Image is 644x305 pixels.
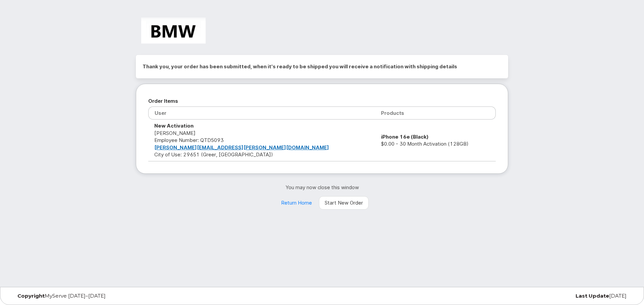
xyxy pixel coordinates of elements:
[319,196,369,210] a: Start New Order
[425,293,632,299] div: [DATE]
[576,293,609,299] strong: Last Update
[136,184,508,191] p: You may now close this window
[148,106,375,120] th: User
[148,96,496,106] h2: Order Items
[154,137,224,143] span: Employee Number: QTD5093
[275,196,318,210] a: Return Home
[381,134,429,140] strong: iPhone 16e (Black)
[17,293,45,299] strong: Copyright
[375,106,496,120] th: Products
[154,144,329,151] a: [PERSON_NAME][EMAIL_ADDRESS][PERSON_NAME][DOMAIN_NAME]
[12,293,219,299] div: MyServe [DATE]–[DATE]
[141,17,206,44] img: BMW Manufacturing Co LLC
[375,120,496,161] td: $0.00 - 30 Month Activation (128GB)
[143,62,501,72] h2: Thank you, your order has been submitted, when it's ready to be shipped you will receive a notifi...
[148,120,375,161] td: [PERSON_NAME] City of Use: 29651 (Greer, [GEOGRAPHIC_DATA])
[154,123,194,129] strong: New Activation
